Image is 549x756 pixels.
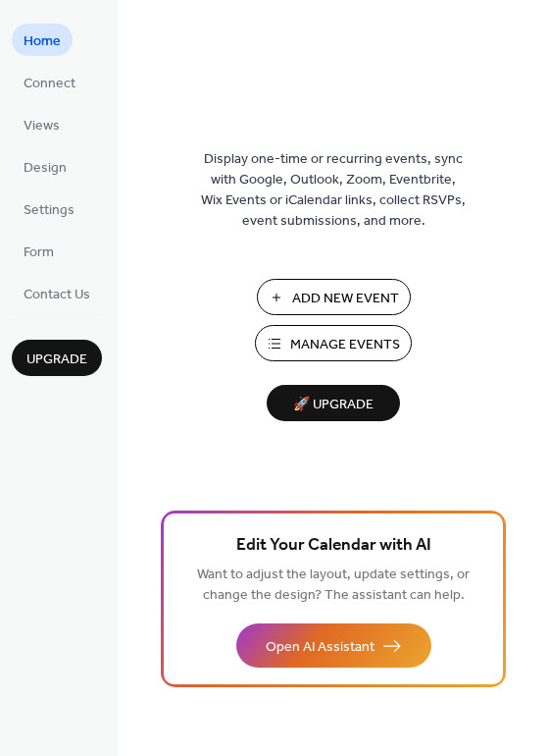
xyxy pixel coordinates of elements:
[12,277,102,309] a: Contact Us
[24,31,61,52] span: Home
[267,385,400,421] button: 🚀 Upgrade
[24,285,90,305] span: Contact Us
[12,192,86,225] a: Settings
[24,243,54,263] span: Form
[12,108,72,140] a: Views
[236,623,431,668] button: Open AI Assistant
[266,637,374,658] span: Open AI Assistant
[24,200,75,221] span: Settings
[292,289,399,309] span: Add New Event
[278,392,388,418] span: 🚀 Upgrade
[236,532,431,560] span: Edit Your Calendar with AI
[12,24,73,56] a: Home
[12,235,66,267] a: Form
[26,350,87,370] span: Upgrade
[201,149,466,232] span: Display one-time or recurring events, sync with Google, Outlook, Zoom, Eventbrite, Wix Events or ...
[24,158,67,179] span: Design
[290,335,400,355] span: Manage Events
[257,279,411,315] button: Add New Event
[12,66,87,98] a: Connect
[12,340,102,376] button: Upgrade
[12,150,78,183] a: Design
[255,325,412,361] button: Manage Events
[24,74,75,94] span: Connect
[24,116,60,136] span: Views
[197,562,470,609] span: Want to adjust the layout, update settings, or change the design? The assistant can help.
